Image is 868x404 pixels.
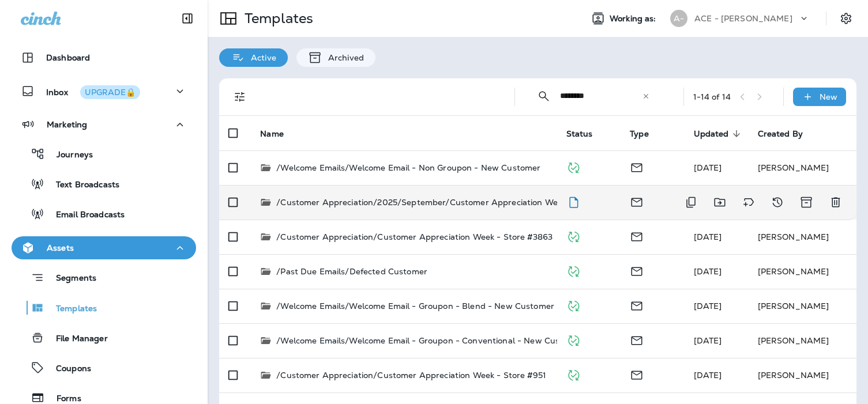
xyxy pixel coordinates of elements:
button: Collapse Sidebar [171,7,204,30]
span: Draft [566,196,581,206]
button: InboxUPGRADE🔒 [12,80,196,103]
span: Julia Hauswirth [694,163,722,173]
p: Assets [47,243,74,252]
span: Email [630,231,644,241]
span: Email [630,161,644,172]
span: Created By [758,129,818,139]
p: Marketing [47,120,87,129]
button: UPGRADE🔒 [80,85,140,99]
span: Updated [694,129,729,139]
div: 1 - 14 of 14 [693,92,731,101]
span: Type [630,129,664,139]
button: Text Broadcasts [12,172,196,196]
td: [PERSON_NAME] [749,358,856,392]
p: /Customer Appreciation/2025/September/Customer Appreciation Week Store #391 & #2609 [276,197,648,208]
span: Published [566,231,581,241]
button: Email Broadcasts [12,202,196,226]
span: Status [566,129,593,139]
p: Email Broadcasts [44,210,125,221]
button: Duplicate [679,191,702,214]
p: /Welcome Emails/Welcome Email - Groupon - Blend - New Customer [276,300,554,312]
span: Name [260,129,299,139]
span: Status [566,129,608,139]
span: Created By [758,129,803,139]
div: A- [670,10,687,27]
span: Email [630,369,644,379]
p: /Past Due Emails/Defected Customer [276,266,427,277]
p: Dashboard [46,53,90,62]
span: Published [566,161,581,172]
span: Updated [694,129,744,139]
span: Email [630,300,644,310]
span: Published [566,334,581,345]
button: Settings [836,8,856,29]
p: /Welcome Emails/Welcome Email - Groupon - Conventional - New Customer [276,335,584,346]
p: Active [245,53,276,62]
p: Segments [44,273,96,285]
button: Dashboard [12,46,196,69]
span: Email [630,334,644,345]
span: Email [630,196,644,206]
span: Type [630,129,649,139]
button: Templates [12,296,196,320]
p: Templates [240,10,313,27]
button: Delete [824,191,847,214]
span: Julia Hauswirth [694,266,722,277]
span: Published [566,369,581,379]
button: Marketing [12,113,196,136]
p: Coupons [44,364,91,375]
p: Templates [44,304,97,315]
button: Coupons [12,356,196,380]
p: /Customer Appreciation/Customer Appreciation Week - Store #3863 [276,231,553,243]
button: Journeys [12,142,196,166]
p: Archived [322,53,364,62]
button: View Changelog [766,191,789,214]
td: [PERSON_NAME] [749,150,856,185]
span: Julia Hauswirth [694,335,722,346]
span: Published [566,265,581,275]
td: [PERSON_NAME] [749,289,856,323]
button: Filters [228,85,251,108]
span: Sophie Parshall [694,370,722,380]
button: Archive [795,191,818,214]
span: Name [260,129,284,139]
button: Move to folder [708,191,731,214]
td: [PERSON_NAME] [749,323,856,358]
p: /Customer Appreciation/Customer Appreciation Week - Store #951 [276,369,546,381]
td: [PERSON_NAME] [749,254,856,289]
p: Journeys [45,150,93,161]
div: UPGRADE🔒 [85,88,136,96]
p: ACE - [PERSON_NAME] [694,14,792,23]
span: Email [630,265,644,275]
span: Julia Hauswirth [694,301,722,311]
button: Assets [12,236,196,259]
button: Segments [12,265,196,290]
td: [PERSON_NAME] [749,220,856,254]
p: File Manager [44,334,108,345]
p: /Welcome Emails/Welcome Email - Non Groupon - New Customer [276,162,540,173]
p: New [820,92,837,101]
span: Working as: [610,14,659,24]
p: Inbox [46,85,140,97]
span: Published [566,300,581,310]
p: Text Broadcasts [44,180,119,191]
button: Add tags [737,191,760,214]
span: Avie Magner [694,232,722,242]
button: Collapse Search [532,85,555,108]
button: File Manager [12,326,196,350]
